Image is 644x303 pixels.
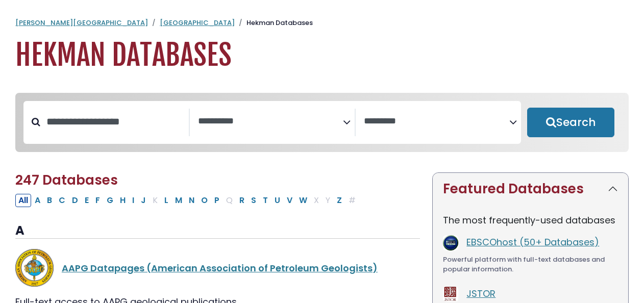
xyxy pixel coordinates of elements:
button: Filter Results U [271,194,283,207]
button: Filter Results G [104,194,116,207]
a: [PERSON_NAME][GEOGRAPHIC_DATA] [15,18,148,28]
button: Filter Results I [129,194,137,207]
button: All [15,194,31,207]
button: Filter Results S [248,194,259,207]
button: Filter Results R [236,194,247,207]
button: Filter Results D [69,194,81,207]
button: Filter Results Z [334,194,345,207]
button: Filter Results O [198,194,211,207]
div: Alpha-list to filter by first letter of database name [15,193,360,206]
input: Search database by title or keyword [40,113,189,130]
button: Submit for Search Results [527,108,614,137]
textarea: Search [198,116,343,127]
li: Hekman Databases [235,18,313,28]
a: EBSCOhost (50+ Databases) [466,236,599,248]
button: Filter Results W [296,194,310,207]
h1: Hekman Databases [15,38,629,72]
textarea: Search [364,116,509,127]
nav: breadcrumb [15,18,629,28]
button: Filter Results H [117,194,129,207]
div: Powerful platform with full-text databases and popular information. [443,255,618,274]
p: The most frequently-used databases [443,213,618,227]
button: Filter Results E [82,194,92,207]
button: Filter Results A [32,194,43,207]
button: Filter Results N [186,194,197,207]
button: Filter Results V [284,194,295,207]
button: Filter Results F [92,194,103,207]
button: Featured Databases [433,173,628,205]
button: Filter Results T [260,194,271,207]
a: [GEOGRAPHIC_DATA] [160,18,235,28]
button: Filter Results M [172,194,185,207]
a: AAPG Datapages (American Association of Petroleum Geologists) [62,262,378,274]
button: Filter Results C [56,194,68,207]
button: Filter Results L [161,194,171,207]
a: JSTOR [466,287,496,300]
button: Filter Results P [211,194,222,207]
button: Filter Results B [44,194,55,207]
button: Filter Results J [138,194,149,207]
span: 247 Databases [15,171,118,189]
h3: A [15,223,420,239]
nav: Search filters [15,93,629,152]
